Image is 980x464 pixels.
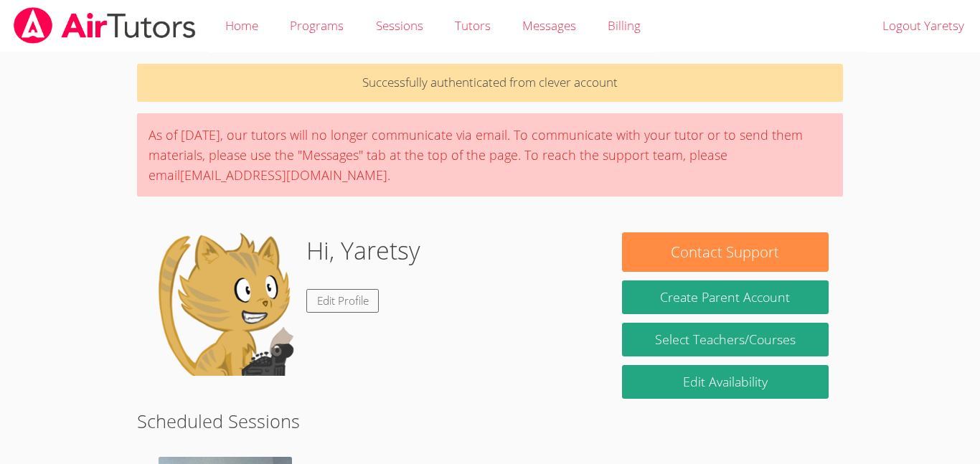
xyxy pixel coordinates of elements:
[522,17,576,34] span: Messages
[622,323,829,356] a: Select Teachers/Courses
[622,232,829,272] button: Contact Support
[137,64,843,102] p: Successfully authenticated from clever account
[137,407,843,435] h2: Scheduled Sessions
[12,7,197,44] img: airtutors_banner-c4298cdbf04f3fff15de1276eac7730deb9818008684d7c2e4769d2f7ddbe033.png
[622,280,829,314] button: Create Parent Account
[622,365,829,399] a: Edit Availability
[151,232,295,376] img: default.png
[306,289,380,313] a: Edit Profile
[137,113,843,197] div: As of [DATE], our tutors will no longer communicate via email. To communicate with your tutor or ...
[306,232,420,269] h1: Hi, Yaretsy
